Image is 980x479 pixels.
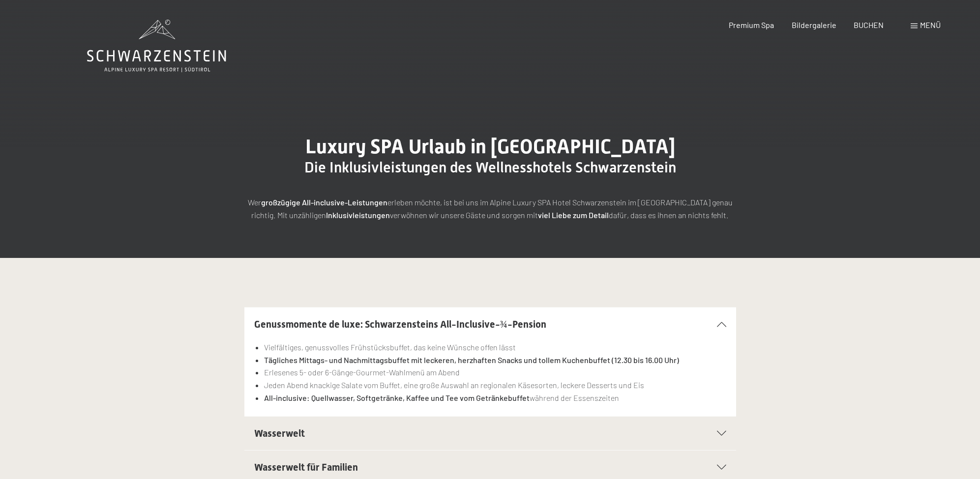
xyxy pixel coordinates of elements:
[538,210,609,220] strong: viel Liebe zum Detail
[254,318,546,330] span: Genussmomente de luxe: Schwarzensteins All-Inclusive-¾-Pension
[854,20,884,29] a: BUCHEN
[244,196,736,221] p: Wer erleben möchte, ist bei uns im Alpine Luxury SPA Hotel Schwarzenstein im [GEOGRAPHIC_DATA] ge...
[264,341,726,354] li: Vielfältiges, genussvolles Frühstücksbuffet, das keine Wünsche offen lässt
[264,393,530,402] strong: All-inclusive: Quellwasser, Softgetränke, Kaffee und Tee vom Getränkebuffet
[792,20,836,29] a: Bildergalerie
[264,366,726,379] li: Erlesenes 5- oder 6-Gänge-Gourmet-Wahlmenü am Abend
[729,20,774,29] a: Premium Spa
[264,379,726,392] li: Jeden Abend knackige Salate vom Buffet, eine große Auswahl an regionalen Käsesorten, leckere Dess...
[264,392,726,404] li: während der Essenszeiten
[254,427,305,439] span: Wasserwelt
[304,159,676,176] span: Die Inklusivleistungen des Wellnesshotels Schwarzenstein
[326,210,390,220] strong: Inklusivleistungen
[254,461,358,473] span: Wasserwelt für Familien
[264,355,679,365] strong: Tägliches Mittags- und Nachmittagsbuffet mit leckeren, herzhaften Snacks und tollem Kuchenbuffet ...
[305,135,675,158] span: Luxury SPA Urlaub in [GEOGRAPHIC_DATA]
[920,20,941,29] span: Menü
[261,197,387,207] strong: großzügige All-inclusive-Leistungen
